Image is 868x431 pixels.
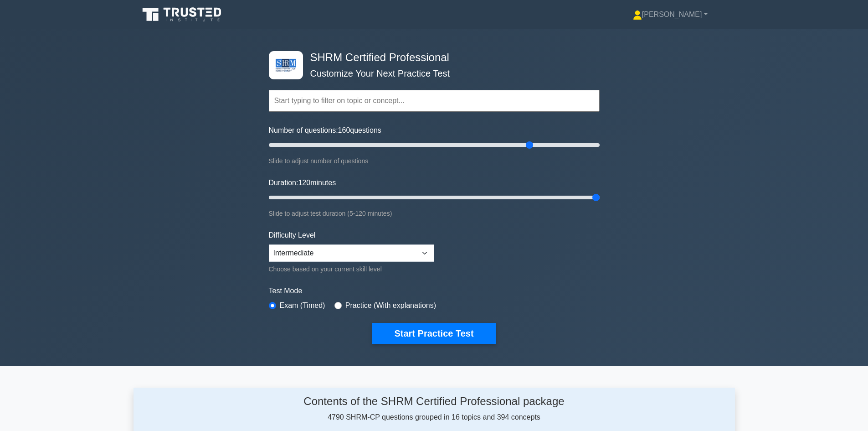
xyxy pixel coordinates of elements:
[269,90,600,112] input: Start typing to filter on topic or concept...
[269,286,600,296] label: Test Mode
[307,51,555,64] h4: SHRM Certified Professional
[269,125,381,136] label: Number of questions: questions
[269,208,600,219] div: Slide to adjust test duration (5-120 minutes)
[220,395,649,423] div: 4790 SHRM-CP questions grouped in 16 topics and 394 concepts
[220,395,649,408] h4: Contents of the SHRM Certified Professional package
[269,156,600,166] div: Slide to adjust number of questions
[372,323,495,344] button: Start Practice Test
[269,230,316,241] label: Difficulty Level
[345,300,436,311] label: Practice (With explanations)
[338,126,350,134] span: 160
[611,5,729,24] a: [PERSON_NAME]
[280,300,325,311] label: Exam (Timed)
[298,179,310,187] span: 120
[269,264,434,275] div: Choose based on your current skill level
[269,177,336,188] label: Duration: minutes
